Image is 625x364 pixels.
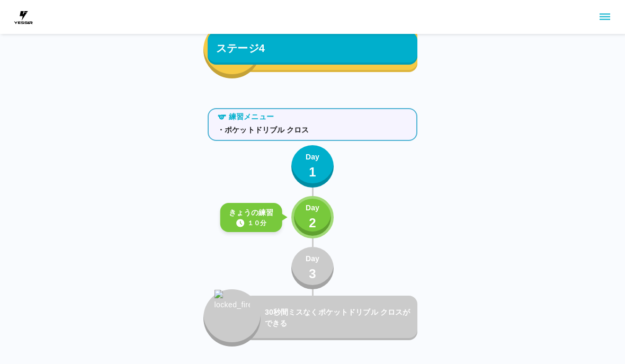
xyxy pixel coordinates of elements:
p: 練習メニュー [229,112,274,123]
button: fire_icon [203,22,261,79]
button: locked_fire_icon [203,290,261,347]
p: きょうの練習 [229,208,274,219]
button: sidemenu [596,8,614,26]
p: Day [306,254,319,265]
img: locked_fire_icon [215,290,250,334]
p: ステージ4 [216,40,265,56]
p: 30秒間ミスなくポケットドリブル クロスができる [265,307,413,330]
p: 1 [309,163,316,182]
p: ・ポケットドリブル クロス [217,125,408,136]
p: １０分 [247,219,266,228]
p: Day [306,152,319,163]
p: 3 [309,265,316,284]
button: Day3 [291,247,334,290]
img: dummy [13,6,34,28]
p: Day [306,203,319,214]
p: 2 [309,214,316,233]
button: Day1 [291,146,334,188]
button: Day2 [291,197,334,239]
